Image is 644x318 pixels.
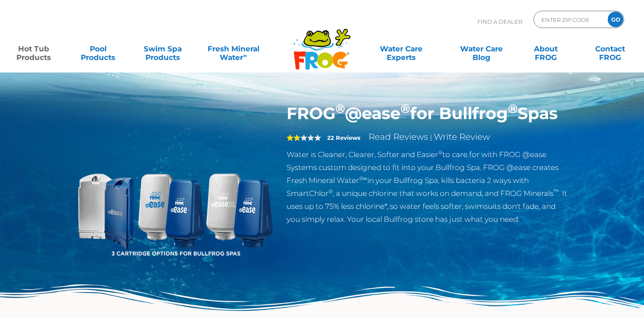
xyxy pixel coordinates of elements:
[369,132,428,142] a: Read Reviews
[9,40,59,57] a: Hot TubProducts
[289,17,355,70] img: Frog Products Logo
[287,134,300,141] span: 2
[430,133,432,142] span: |
[73,40,123,57] a: PoolProducts
[243,52,247,59] sup: ∞
[327,134,360,141] strong: 22 Reviews
[360,40,442,57] a: Water CareExperts
[328,188,333,195] sup: ®
[76,104,274,301] img: bullfrog-product-hero.png
[585,40,635,57] a: ContactFROG
[401,101,410,116] sup: ®
[434,132,490,142] a: Write Review
[202,40,265,57] a: Fresh MineralWater∞
[335,101,345,116] sup: ®
[359,175,367,182] sup: ®∞
[287,104,568,123] h1: FROG @ease for Bullfrog Spas
[553,188,559,195] sup: ™
[608,12,623,27] input: GO
[287,148,568,226] p: Water is Cleaner, Clearer, Softer and Easier to care for with FROG @ease Systems custom designed ...
[456,40,506,57] a: Water CareBlog
[477,11,522,32] p: Find A Dealer
[438,149,442,156] sup: ®
[138,40,188,57] a: Swim SpaProducts
[508,101,518,116] sup: ®
[521,40,571,57] a: AboutFROG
